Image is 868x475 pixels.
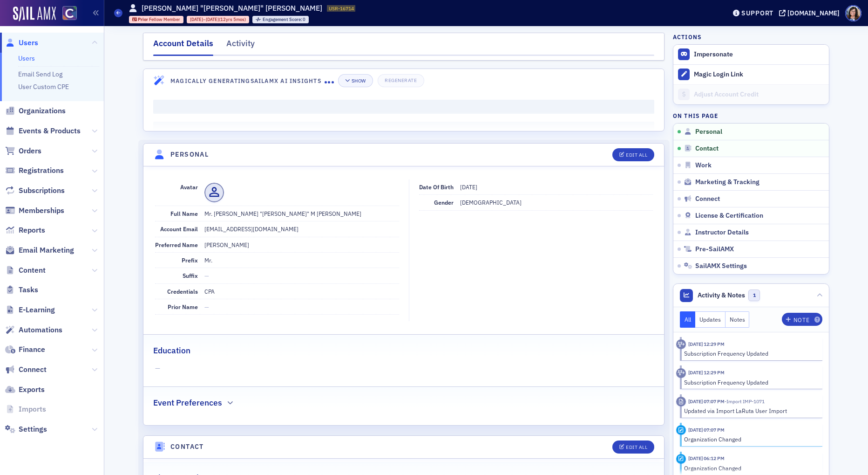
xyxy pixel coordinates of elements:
[684,406,816,415] div: Updated via Import LaRuta User Import
[167,288,198,295] span: Credentials
[5,344,45,355] a: Finance
[680,311,696,328] button: All
[460,195,653,210] dd: [DEMOGRAPHIC_DATA]
[725,398,765,405] span: Import IMP-1071
[170,210,198,217] span: Full Name
[741,9,773,17] div: Support
[5,126,81,136] a: Events & Products
[695,195,720,203] span: Connect
[5,424,47,434] a: Settings
[688,369,725,376] time: 6/13/2023 12:29 PM
[19,225,45,235] span: Reports
[204,272,209,279] span: —
[684,349,816,358] div: Subscription Frequency Updated
[676,368,686,378] div: Activity
[187,16,249,23] div: 2009-10-31 00:00:00
[845,5,861,21] span: Profile
[5,206,64,216] a: Memberships
[204,221,399,236] dd: [EMAIL_ADDRESS][DOMAIN_NAME]
[18,83,69,91] a: User Custom CPE
[19,385,45,395] span: Exports
[19,365,47,375] span: Connect
[204,253,399,268] dd: Mr.
[782,313,822,326] button: Note
[263,16,303,22] span: Engagement Score :
[182,256,198,264] span: Prefix
[676,454,686,464] div: Activity
[180,183,198,191] span: Avatar
[626,152,647,158] div: Edit All
[695,228,749,237] span: Instructor Details
[676,397,686,406] div: Imported Activity
[153,37,213,56] div: Account Details
[129,16,184,23] div: Prior: Prior: Fellow Member
[5,146,41,156] a: Orders
[19,424,47,434] span: Settings
[19,325,62,335] span: Automations
[19,404,46,414] span: Imports
[684,435,816,443] div: Organization Changed
[160,225,198,233] span: Account Email
[695,311,726,328] button: Updates
[626,445,647,450] div: Edit All
[19,305,55,315] span: E-Learning
[673,33,702,41] h4: Actions
[170,442,204,452] h4: Contact
[460,183,477,191] span: [DATE]
[142,3,322,14] h1: [PERSON_NAME] "[PERSON_NAME]" [PERSON_NAME]
[694,70,824,79] div: Magic Login Link
[694,90,824,99] div: Adjust Account Credit
[5,225,45,235] a: Reports
[153,344,190,357] h2: Education
[688,455,725,461] time: 2/17/2023 06:12 PM
[5,245,74,255] a: Email Marketing
[19,146,41,156] span: Orders
[352,78,366,83] div: Show
[62,6,77,21] img: SailAMX
[18,54,35,62] a: Users
[18,70,62,78] a: Email Send Log
[226,37,255,55] div: Activity
[673,84,829,104] a: Adjust Account Credit
[748,289,760,301] span: 1
[5,285,38,295] a: Tasks
[684,378,816,386] div: Subscription Frequency Updated
[673,111,829,120] h4: On this page
[695,212,763,220] span: License & Certification
[695,161,712,170] span: Work
[698,290,745,300] span: Activity & Notes
[5,186,65,196] a: Subscriptions
[190,16,203,22] span: [DATE]
[19,265,46,275] span: Content
[5,165,64,176] a: Registrations
[434,199,454,206] span: Gender
[13,7,56,21] a: SailAMX
[676,425,686,435] div: Activity
[149,16,180,22] span: Fellow Member
[5,305,55,315] a: E-Learning
[19,126,81,136] span: Events & Products
[56,6,77,22] a: View Homepage
[155,241,198,248] span: Preferred Name
[695,145,719,153] span: Contact
[695,178,759,186] span: Marketing & Tracking
[170,76,325,85] h4: Magically Generating SailAMX AI Insights
[726,311,750,328] button: Notes
[787,9,840,17] div: [DOMAIN_NAME]
[19,186,65,196] span: Subscriptions
[695,128,722,136] span: Personal
[19,38,38,48] span: Users
[378,74,424,87] button: Regenerate
[676,339,686,349] div: Activity
[204,237,399,252] dd: [PERSON_NAME]
[204,206,399,221] dd: Mr. [PERSON_NAME] "[PERSON_NAME]" M [PERSON_NAME]
[5,365,47,375] a: Connect
[263,17,306,22] div: 0
[204,284,399,299] dd: CPA
[190,16,246,22] div: – (12yrs 5mos)
[694,50,733,59] button: Impersonate
[688,398,725,405] time: 2/17/2023 07:07 PM
[695,262,747,270] span: SailAMX Settings
[168,303,198,310] span: Prior Name
[155,364,653,373] span: —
